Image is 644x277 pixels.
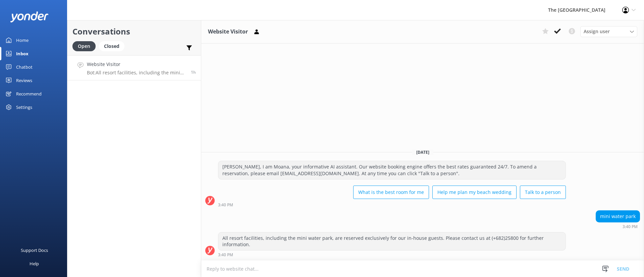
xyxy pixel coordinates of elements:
div: Closed [99,41,124,51]
div: Assign User [580,26,637,37]
div: mini water park [596,211,640,222]
div: All resort facilities, including the mini water park, are reserved exclusively for our in-house g... [218,232,566,250]
div: Sep 29 2025 03:40pm (UTC -10:00) Pacific/Honolulu [218,202,566,207]
div: Inbox [16,47,29,60]
div: Open [72,41,96,51]
button: Talk to a person [520,186,566,199]
div: Chatbot [16,60,33,74]
strong: 3:40 PM [623,225,638,229]
strong: 3:40 PM [218,203,233,207]
button: Help me plan my beach wedding [432,186,517,199]
span: Assign user [584,28,610,35]
h4: Website Visitor [87,61,186,68]
div: Sep 29 2025 03:40pm (UTC -10:00) Pacific/Honolulu [596,224,640,229]
span: [DATE] [412,149,433,155]
div: [PERSON_NAME], I am Moana, your informative AI assistant. Our website booking engine offers the b... [218,161,566,179]
div: Help [30,257,39,270]
span: Sep 29 2025 03:40pm (UTC -10:00) Pacific/Honolulu [191,69,196,75]
a: Website VisitorBot:All resort facilities, including the mini water park, are reserved exclusively... [67,55,201,80]
a: Open [72,42,99,50]
div: Support Docs [21,244,48,257]
div: Settings [16,100,32,114]
a: Closed [99,42,128,50]
button: What is the best room for me [353,186,429,199]
p: Bot: All resort facilities, including the mini water park, are reserved exclusively for our in-ho... [87,70,186,76]
div: Reviews [16,74,32,87]
strong: 3:40 PM [218,253,233,257]
h3: Website Visitor [208,27,248,36]
div: Sep 29 2025 03:40pm (UTC -10:00) Pacific/Honolulu [218,252,566,257]
div: Recommend [16,87,42,100]
img: yonder-white-logo.png [10,11,49,22]
h2: Conversations [72,25,196,38]
div: Home [16,33,29,47]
